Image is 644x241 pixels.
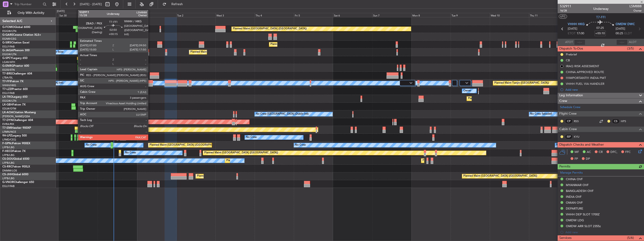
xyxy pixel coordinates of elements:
[2,65,13,67] span: G-ENRG
[559,127,577,132] span: Cabin Crew
[530,111,552,118] div: No Crew Sabadell
[559,14,567,19] button: UTC
[2,45,15,48] a: EGLF/FAB
[2,26,30,29] a: G-FOMOGlobal 6000
[137,13,176,17] div: Mon 1
[463,87,471,94] div: Owner
[2,37,16,41] a: EGNR/CEG
[411,13,451,17] div: Mon 8
[568,31,575,36] span: ETOT
[294,13,333,17] div: Fri 5
[574,119,584,123] a: RSS
[2,84,16,87] a: VHHH/HKG
[559,98,567,104] span: Crew
[2,158,13,160] span: CS-DOU
[599,150,603,155] span: CR
[2,119,13,122] span: T7-DYN
[5,9,51,17] button: Only With Activity
[2,169,17,172] a: DNMM/LOS
[627,46,634,51] span: (3/5)
[2,80,23,83] a: T7-FFIFalcon 7X
[559,46,583,51] span: Dispatch To-Dos
[2,138,16,141] a: LFMD/CEQ
[568,27,577,31] span: [DATE]
[14,1,41,8] input: Trip Number
[560,105,580,110] a: Schedule Crew
[2,72,32,75] a: T7-BREChallenger 604
[215,13,255,17] div: Wed 3
[2,72,12,75] span: T7-BRE
[559,93,583,98] span: Leg Information
[2,142,30,145] a: F-GPNJFalcon 900EX
[575,157,578,161] span: FP
[627,235,634,240] span: (5/6)
[556,142,567,149] div: No Crew
[2,122,14,126] a: EVRA/RIX
[596,15,606,20] span: T7-FFI
[233,25,307,32] div: Planned Maint [GEOGRAPHIC_DATA] ([GEOGRAPHIC_DATA])
[2,173,28,176] a: CS-JHHGlobal 6000
[255,13,294,17] div: Thu 4
[197,173,271,180] div: Planned Maint [GEOGRAPHIC_DATA] ([GEOGRAPHIC_DATA])
[204,149,278,156] div: Planned Maint [GEOGRAPHIC_DATA] ([GEOGRAPHIC_DATA])
[2,127,31,129] a: T7-EMIHawker 900XP
[624,31,632,36] span: ELDT
[625,150,631,155] span: FFC
[2,76,13,79] a: LTBA/ISL
[494,80,549,87] div: Planned Maint Tianjin ([GEOGRAPHIC_DATA])
[2,60,15,64] a: LGAV/ATH
[2,53,16,56] a: EGGW/LTN
[422,157,496,164] div: Planned Maint [GEOGRAPHIC_DATA] ([GEOGRAPHIC_DATA])
[2,96,12,98] span: LX-TRO
[577,31,584,36] span: 17:00
[2,150,26,153] a: F-HECDFalcon 7X
[566,52,577,56] div: Prebrief
[86,142,97,149] div: No Crew
[566,70,604,74] div: CHINA APPROVED ROUTE
[468,95,499,102] div: Planned Maint Dusseldorf
[568,22,585,27] span: VHHH HKG
[2,26,14,29] span: G-FOMO
[98,13,137,17] div: Sun 31
[2,57,27,60] a: G-SPCYLegacy 650
[596,26,604,31] span: 07:25
[2,146,15,149] a: LFPB/LBG
[58,13,98,17] div: Sat 30
[2,134,27,137] a: 9H-LPZLegacy 500
[160,0,188,8] button: Refresh
[2,41,11,44] span: G-SIRS
[2,80,11,83] span: T7-FFI
[2,127,11,129] span: T7-EMI
[2,177,15,180] a: LFPB/LBG
[2,34,41,36] a: G-GARECessna Citation XLS+
[559,111,577,117] span: Flight Crew
[80,2,102,6] span: [DATE] - [DATE]
[565,40,573,45] span: ATOT
[2,103,26,106] a: LX-GBHFalcon 7X
[566,58,570,62] div: CB
[610,150,617,155] span: DFC,
[2,68,15,72] a: EGSS/STN
[2,57,12,60] span: G-SPCY
[295,142,306,149] div: No Crew
[12,11,50,15] span: Only With Activity
[112,56,178,63] div: Cleaning [GEOGRAPHIC_DATA] ([PERSON_NAME] Intl)
[574,135,584,139] a: KYU
[2,181,14,184] span: G-VNOR
[2,34,13,36] span: G-GARE
[2,99,16,103] a: EGGW/LTN
[2,88,28,91] a: T7-LZZIPraetor 600
[2,134,12,137] span: 9H-LPZ
[616,22,635,27] span: OMDW DWC
[490,13,529,17] div: Wed 10
[2,91,15,95] a: EGLF/FAB
[465,82,468,84] img: arrow-gray.svg
[587,150,591,155] span: AC
[586,157,590,161] span: DP
[372,13,411,17] div: Sun 7
[2,103,13,106] span: LX-GBH
[270,41,344,48] div: Planned Maint [GEOGRAPHIC_DATA] ([GEOGRAPHIC_DATA])
[2,111,36,114] a: LX-AOACitation Mustang
[2,115,30,118] a: [PERSON_NAME]/QSA
[246,134,257,141] div: No Crew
